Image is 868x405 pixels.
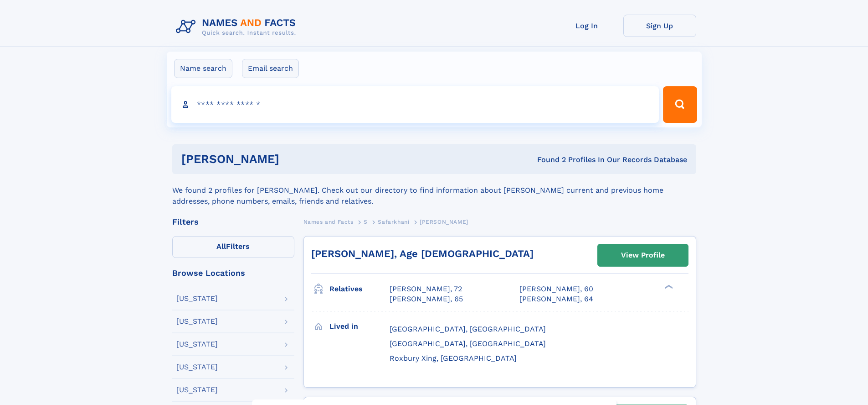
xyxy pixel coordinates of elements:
span: Roxbury Xing, [GEOGRAPHIC_DATA] [390,354,517,363]
span: Safarkhani [378,219,409,225]
a: [PERSON_NAME], 64 [519,294,593,304]
div: [US_STATE] [176,363,218,371]
div: [US_STATE] [176,386,218,394]
h1: [PERSON_NAME] [181,153,408,165]
label: Filters [172,236,294,258]
a: [PERSON_NAME], 60 [519,284,593,294]
a: S [364,216,368,227]
a: Names and Facts [303,216,354,227]
div: Browse Locations [172,269,294,277]
span: [PERSON_NAME] [420,219,468,225]
a: [PERSON_NAME], 72 [390,284,462,294]
span: [GEOGRAPHIC_DATA], [GEOGRAPHIC_DATA] [390,339,546,348]
button: Search Button [663,86,697,123]
div: View Profile [621,245,665,266]
span: S [364,219,368,225]
a: Safarkhani [378,216,409,227]
a: [PERSON_NAME], 65 [390,294,463,304]
div: [US_STATE] [176,318,218,325]
div: [US_STATE] [176,341,218,348]
a: Sign Up [623,15,696,37]
span: [GEOGRAPHIC_DATA], [GEOGRAPHIC_DATA] [390,325,546,333]
div: We found 2 profiles for [PERSON_NAME]. Check out our directory to find information about [PERSON_... [172,174,696,207]
a: Log In [550,15,623,37]
div: ❯ [663,284,673,290]
span: All [216,242,226,251]
a: View Profile [598,244,688,266]
img: Logo Names and Facts [172,15,303,39]
div: Found 2 Profiles In Our Records Database [408,155,687,165]
div: [US_STATE] [176,295,218,302]
input: search input [171,86,659,123]
label: Email search [242,59,299,78]
label: Name search [174,59,232,78]
h3: Relatives [329,281,390,297]
div: Filters [172,218,294,226]
h3: Lived in [329,319,390,334]
a: [PERSON_NAME], Age [DEMOGRAPHIC_DATA] [311,248,534,259]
